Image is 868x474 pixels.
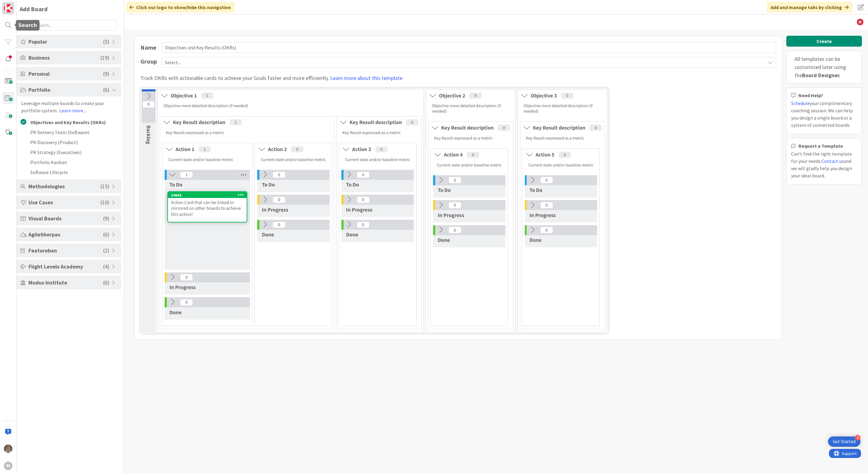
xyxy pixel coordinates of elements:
li: Portfolio Kanban [17,157,121,167]
span: ( 2 ) [103,246,109,255]
span: Flight Levels Academy [28,262,103,271]
span: Select... [165,58,762,67]
a: Learn more about this template [330,74,403,81]
span: ( 5 ) [103,38,109,46]
h5: Search [18,22,37,28]
span: Popular [28,38,103,46]
li: PK Strategy (Executives) [17,147,121,157]
span: Business [28,54,100,62]
div: Add and manage tabs by clicking [767,2,852,13]
div: Click our logo to show/hide this navigation [126,2,235,13]
div: Add Board [20,5,48,14]
span: ( 9 ) [103,214,109,222]
span: Visual Boards [28,214,103,222]
div: Leverage multiple boards to create your portfolio system. [17,100,121,114]
span: Featureban [28,246,103,255]
a: Contact us [821,158,844,164]
span: ( 10 ) [100,198,109,206]
input: Search... [32,20,117,31]
a: Learn more... [59,107,86,114]
b: Board Designer. [802,72,840,79]
span: Methodologies [28,182,100,190]
span: ( 6 ) [103,278,109,287]
div: All templates can be customized later using the [786,51,862,84]
li: Objectives and Key Results (OKRs) [17,117,121,127]
span: ( 6 ) [103,86,109,94]
span: Portfolio [28,86,103,94]
img: PS [4,445,12,453]
a: Schedule [791,100,810,106]
span: ( 4 ) [103,262,109,271]
span: Personal [28,70,103,78]
div: Can’t find the right template for your needs. and we will gladly help you design your ideal board. [791,150,857,179]
li: PK Discovery (Product) [17,137,121,147]
span: ( 9 ) [103,70,109,78]
div: Name [140,43,159,52]
div: Track OKRs with actionable cards to achieve your Goals faster and more efficiently. [140,74,776,82]
span: ( 19 ) [100,54,109,62]
span: Modus Institute [28,278,103,287]
span: Group [140,57,159,68]
b: Request a Template [798,143,843,148]
button: Create [786,36,862,47]
b: Need Help? [798,93,823,98]
span: your complimentary coaching session. We can help you design a single board or a system of connect... [791,100,853,128]
div: 4 [855,435,860,440]
div: H [4,462,12,470]
span: Use Cases [28,198,100,206]
li: PK Delivery Team (Software) [17,127,121,137]
div: Open Get Started checklist, remaining modules: 4 [828,436,860,447]
span: Support [13,1,28,8]
img: Objectives and Key Results (OKRs) [140,88,608,334]
li: Software Lifecycle [17,167,121,177]
span: ( 6 ) [103,230,109,239]
img: Visit kanbanzone.com [4,4,12,12]
span: AgileSherpas [28,230,103,239]
div: Get Started [833,439,856,445]
span: ( 15 ) [100,182,109,190]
